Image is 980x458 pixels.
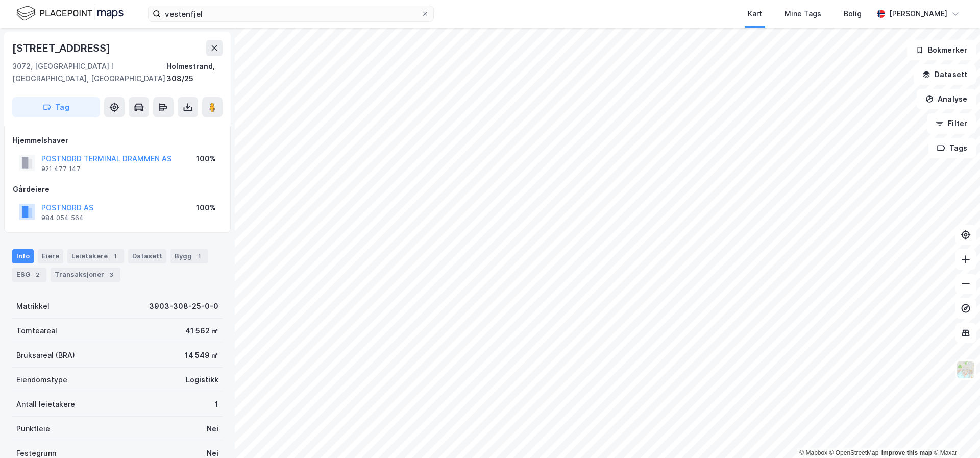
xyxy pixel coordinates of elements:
[215,398,218,411] div: 1
[12,249,34,263] div: Info
[16,398,75,411] div: Antall leietakere
[16,423,50,435] div: Punktleie
[13,134,222,147] div: Hjemmelshaver
[67,249,124,263] div: Leietakere
[12,268,46,282] div: ESG
[927,113,976,134] button: Filter
[194,251,204,261] div: 1
[929,409,980,458] iframe: Chat Widget
[110,251,120,261] div: 1
[917,89,976,109] button: Analyse
[914,64,976,85] button: Datasett
[956,360,975,379] img: Z
[149,300,218,312] div: 3903-308-25-0-0
[12,60,166,85] div: 3072, [GEOGRAPHIC_DATA] I [GEOGRAPHIC_DATA], [GEOGRAPHIC_DATA]
[41,165,81,173] div: 921 477 147
[12,97,100,117] button: Tag
[51,268,120,282] div: Transaksjoner
[128,249,166,263] div: Datasett
[186,374,218,386] div: Logistikk
[32,270,42,280] div: 2
[166,60,223,85] div: Holmestrand, 308/25
[38,249,63,263] div: Eiere
[13,183,222,196] div: Gårdeiere
[844,8,862,20] div: Bolig
[207,423,218,435] div: Nei
[16,374,67,386] div: Eiendomstype
[829,449,879,456] a: OpenStreetMap
[16,5,124,22] img: logo.f888ab2527a4732fd821a326f86c7f29.svg
[907,40,976,60] button: Bokmerker
[185,349,218,361] div: 14 549 ㎡
[170,249,208,263] div: Bygg
[41,214,84,222] div: 984 054 564
[161,6,421,21] input: Søk på adresse, matrikkel, gårdeiere, leietakere eller personer
[16,349,75,361] div: Bruksareal (BRA)
[748,8,762,20] div: Kart
[881,449,932,456] a: Improve this map
[12,40,112,56] div: [STREET_ADDRESS]
[196,202,216,214] div: 100%
[928,138,976,158] button: Tags
[799,449,827,456] a: Mapbox
[929,409,980,458] div: Kontrollprogram for chat
[16,325,57,337] div: Tomteareal
[185,325,218,337] div: 41 562 ㎡
[196,153,216,165] div: 100%
[889,8,947,20] div: [PERSON_NAME]
[16,300,50,312] div: Matrikkel
[785,8,821,20] div: Mine Tags
[106,270,116,280] div: 3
